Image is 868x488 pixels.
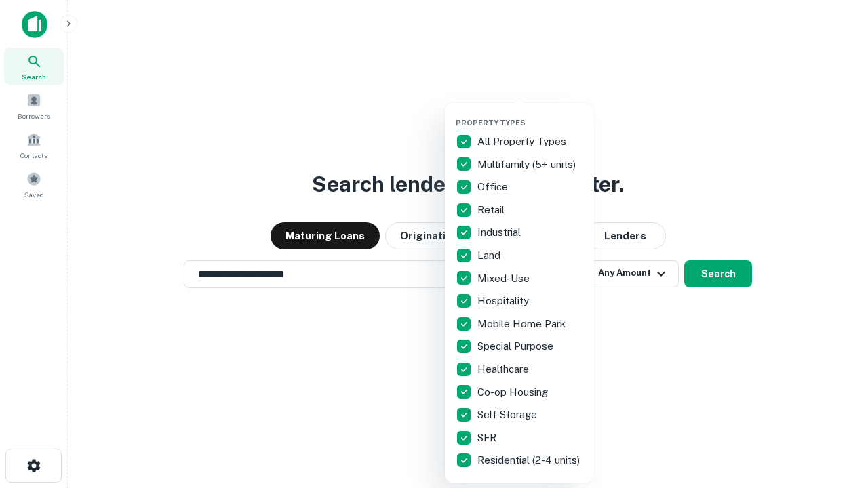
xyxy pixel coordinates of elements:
p: Industrial [477,224,524,241]
iframe: Chat Widget [800,380,868,445]
p: SFR [477,430,499,446]
p: Healthcare [477,361,532,378]
p: Land [477,247,503,264]
span: Property Types [456,119,526,127]
p: Mobile Home Park [477,316,568,332]
p: Co-op Housing [477,384,551,401]
p: Office [477,179,511,195]
p: All Property Types [477,134,569,150]
p: Special Purpose [477,338,556,354]
p: Hospitality [477,293,532,309]
p: Residential (2-4 units) [477,452,583,468]
p: Retail [477,202,507,218]
p: Mixed-Use [477,270,532,287]
p: Self Storage [477,407,540,423]
p: Multifamily (5+ units) [477,157,578,173]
